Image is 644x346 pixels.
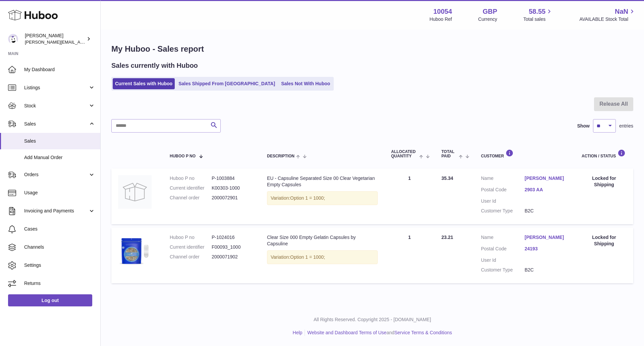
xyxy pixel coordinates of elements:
[267,234,378,247] div: Clear Size 000 Empty Gelatin Capsules by Capsuline
[118,234,152,268] img: 5d491fdc-9c58-4a71-9ee8-70246c095ba7.png
[170,234,212,241] dt: Huboo P no
[577,123,590,129] label: Show
[394,330,452,335] a: Service Terms & Conditions
[267,154,294,158] span: Description
[279,78,332,89] a: Sales Not With Huboo
[478,16,497,22] div: Currency
[212,254,254,260] dd: 2000071902
[24,262,95,268] span: Settings
[212,234,254,241] dd: P-1024016
[24,138,95,144] span: Sales
[212,244,254,250] dd: F00093_1000
[170,185,212,191] dt: Current identifier
[430,16,452,22] div: Huboo Ref
[24,154,95,161] span: Add Manual Order
[305,330,452,336] li: and
[25,39,135,45] span: [PERSON_NAME][EMAIL_ADDRESS][DOMAIN_NAME]
[523,16,553,22] span: Total sales
[267,191,378,205] div: Variation:
[267,250,378,264] div: Variation:
[481,198,525,204] dt: User Id
[212,185,254,191] dd: K00303-1000
[24,121,88,127] span: Sales
[384,228,435,283] td: 1
[267,175,378,188] div: EU - Capsuline Separated Size 00 Clear Vegetarian Empty Capsules
[481,187,525,195] dt: Postal Code
[582,175,627,188] div: Locked for Shipping
[24,226,95,232] span: Cases
[24,190,95,196] span: Usage
[481,267,525,273] dt: Customer Type
[290,195,325,201] span: Option 1 = 1000;
[170,175,212,182] dt: Huboo P no
[8,294,92,306] a: Log out
[481,246,525,254] dt: Postal Code
[525,267,568,273] dd: B2C
[176,78,277,89] a: Sales Shipped From [GEOGRAPHIC_DATA]
[111,44,633,54] h1: My Huboo - Sales report
[24,208,88,214] span: Invoicing and Payments
[441,176,453,181] span: 35.34
[481,208,525,214] dt: Customer Type
[441,150,457,158] span: Total paid
[525,246,568,252] a: 24193
[481,257,525,263] dt: User Id
[579,7,636,22] a: NaN AVAILABLE Stock Total
[481,234,525,242] dt: Name
[384,168,435,224] td: 1
[170,244,212,250] dt: Current identifier
[523,7,553,22] a: 58.55 Total sales
[391,150,418,158] span: ALLOCATED Quantity
[8,34,18,44] img: luz@capsuline.com
[212,195,254,201] dd: 2000072901
[525,175,568,182] a: [PERSON_NAME]
[106,316,639,323] p: All Rights Reserved. Copyright 2025 - [DOMAIN_NAME]
[24,85,88,91] span: Listings
[615,7,628,16] span: NaN
[170,254,212,260] dt: Channel order
[579,16,636,22] span: AVAILABLE Stock Total
[307,330,386,335] a: Website and Dashboard Terms of Use
[118,175,152,209] img: no-photo.jpg
[483,7,497,16] strong: GBP
[170,195,212,201] dt: Channel order
[113,78,175,89] a: Current Sales with Huboo
[24,244,95,250] span: Channels
[619,123,633,129] span: entries
[529,7,545,16] span: 58.55
[24,280,95,287] span: Returns
[24,66,95,73] span: My Dashboard
[170,154,196,158] span: Huboo P no
[433,7,452,16] strong: 10054
[481,149,568,158] div: Customer
[525,234,568,241] a: [PERSON_NAME]
[481,175,525,183] dt: Name
[582,234,627,247] div: Locked for Shipping
[24,103,88,109] span: Stock
[212,175,254,182] dd: P-1003884
[525,187,568,193] a: 2903 AA
[24,171,88,178] span: Orders
[582,149,627,158] div: Action / Status
[293,330,303,335] a: Help
[111,61,198,70] h2: Sales currently with Huboo
[25,33,85,45] div: [PERSON_NAME]
[290,254,325,260] span: Option 1 = 1000;
[525,208,568,214] dd: B2C
[441,235,453,240] span: 23.21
